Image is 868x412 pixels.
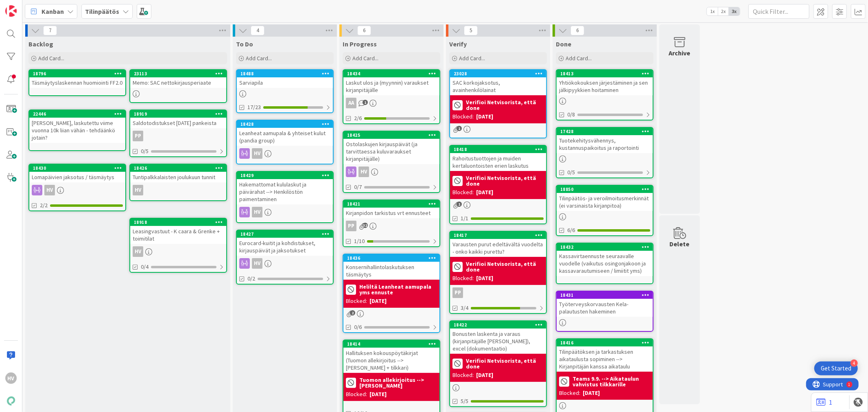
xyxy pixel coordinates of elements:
span: To Do [236,40,253,48]
b: Verifioi Netvisorista, että done [466,358,544,369]
a: 18417Varausten purut edeltävältä vuodelta - onko kaikki purettu?Verifioi Netvisorista, että doneB... [449,231,547,314]
div: [DATE] [476,112,493,121]
div: 18850 [560,186,653,192]
span: 6 [357,26,371,35]
div: HV [130,246,226,257]
div: 18796 [33,71,125,77]
div: 18425Ostolaskujen kirjauspäivät (ja tarvittaessa kuluvaraukset kirjanpitäjälle) [343,131,439,164]
div: 18430 [33,165,125,171]
div: HV [133,246,143,257]
b: Tuomon allekirjoitus --> [PERSON_NAME] [359,377,437,388]
div: Blocked: [346,390,367,399]
span: 0/7 [354,183,362,191]
div: 23028 [450,70,546,77]
div: Lomapäivien jaksotus / täsmäytys [29,172,125,182]
div: HV [133,185,143,195]
div: 22446[PERSON_NAME], laskutettu viime vuonna 10k liian vähän - tehdäänkö jotain? [29,110,125,143]
div: PP [130,131,226,141]
div: 4 [851,359,858,367]
div: Rahoitustuottojen ja muiden kertaluontoisten erien laskutus [450,153,546,171]
div: 18422 [450,321,546,329]
div: 23028SAC korkojaksotus, avainhenkilölainat [450,70,546,95]
div: AA [343,98,439,108]
div: Blocked: [453,188,474,197]
div: 18417Varausten purut edeltävältä vuodelta - onko kaikki purettu? [450,232,546,257]
div: Täsmäytyslaskennan huomiointi FF2.0 [29,77,125,88]
div: [DATE] [476,274,493,283]
div: 18850Tilinpäätös- ja veroilmoitusmerkinnät (ei varsinaista kirjanpitoa) [557,186,653,211]
div: 18430 [29,164,125,172]
span: 1/10 [354,237,365,245]
a: 18918Leasingvastuut - K caara & Grenke + toimitilatHV0/4 [129,218,227,273]
div: 23113Memo: SAC nettokirjausperiaate [130,70,226,88]
span: 5 [464,26,478,35]
span: 1/1 [461,214,468,223]
div: Tilinpäätös- ja veroilmoitusmerkinnät (ei varsinaista kirjanpitoa) [557,193,653,211]
div: Sarviapila [237,77,333,88]
div: 18918 [130,219,226,226]
div: 18428Leanheat aamupala & yhteiset kulut (pandia group) [237,121,333,146]
span: Done [556,40,571,48]
div: HV [237,207,333,217]
div: 18430Lomapäivien jaksotus / täsmäytys [29,164,125,182]
b: Tilinpäätös [85,7,119,15]
div: SAC korkojaksotus, avainhenkilölainat [450,77,546,95]
div: 18431 [557,291,653,299]
div: 18413 [560,71,653,77]
span: 0/5 [567,168,575,177]
span: 0/8 [567,110,575,119]
span: Add Card... [459,55,485,62]
span: 1 [457,126,462,131]
div: AA [346,98,356,108]
div: 23113 [130,70,226,77]
div: 18418 [454,147,546,152]
div: Tuntipalkkalaisten joulukuun tunnit [130,172,226,182]
div: 18434 [347,71,439,77]
span: 5/5 [461,397,468,405]
div: 18416 [557,339,653,346]
div: 18421Kirjanpidon tarkistus vrt ennusteet [343,200,439,218]
div: Kassavirtaennuste seuraavalle vuodelle (vaikutus osingonjakoon ja kassavarautumiseen / limiitit yms) [557,251,653,276]
div: 17428 [560,129,653,134]
a: 18432Kassavirtaennuste seuraavalle vuodelle (vaikutus osingonjakoon ja kassavarautumiseen / limii... [556,243,654,284]
div: Archive [669,48,691,58]
div: 18414 [343,340,439,348]
a: 23113Memo: SAC nettokirjausperiaate [129,69,227,103]
div: 18919 [134,111,226,117]
div: HV [130,185,226,195]
div: 18426 [130,164,226,172]
div: 18416Tilinpäätöksen ja tarkastuksen aikataulusta sopiminen --> Kirjanpitäjän kanssa aikataulu [557,339,653,372]
img: Visit kanbanzone.com [5,5,17,17]
div: HV [29,185,125,195]
div: Hakemattomat kululaskut ja päivärahat --> Henkilöstön paimentaminen [237,179,333,204]
div: Blocked: [453,112,474,121]
span: 2/2 [40,201,48,210]
div: HV [252,207,262,217]
div: 18421 [347,201,439,207]
div: HV [359,167,369,177]
b: Teams 9.9. --> Aikataulun vahvistus tilkkarille [573,376,650,387]
span: Kanban [42,7,64,16]
span: 1 [457,202,462,207]
div: 18431 [560,292,653,298]
div: 18429 [237,172,333,179]
div: 18427Eurocard-kuitit ja kohdistukset, kirjauspäivät ja jaksotukset [237,230,333,256]
div: Ostolaskujen kirjauspäivät (ja tarvittaessa kuluvaraukset kirjanpitäjälle) [343,139,439,164]
span: 17/23 [247,103,261,112]
div: 18421 [343,200,439,208]
span: 0/6 [354,323,362,331]
div: Tilinpäätöksen ja tarkastuksen aikataulusta sopiminen --> Kirjanpitäjän kanssa aikataulu [557,346,653,372]
input: Quick Filter... [748,4,809,19]
div: Blocked: [346,297,367,305]
div: HV [237,258,333,269]
div: Blocked: [453,371,474,379]
div: 18427 [237,230,333,238]
b: Verifioi Netvisorista, että done [466,99,544,111]
a: 18413Yhtiökokouksen järjestäminen ja sen jälkipyykkien hoitaminen0/8 [556,69,654,121]
div: Tuotekehitysvähennys, kustannuspaikoitus ja raportointi [557,135,653,153]
div: 17428Tuotekehitysvähennys, kustannuspaikoitus ja raportointi [557,128,653,153]
span: Add Card... [246,55,272,62]
div: Hallituksen kokouspöytäkirjat (Tuomon allekirjoitus --> [PERSON_NAME] + tilkkari) [343,348,439,373]
span: 3x [729,7,740,15]
b: Verifioi Netvisorista, että done [466,175,544,186]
